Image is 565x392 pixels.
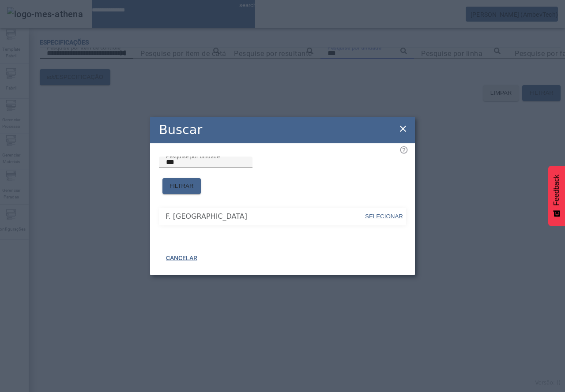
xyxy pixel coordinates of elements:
h2: Buscar [159,120,202,139]
span: FILTRAR [169,182,194,190]
button: CANCELAR [159,250,204,266]
span: Feedback [553,175,561,205]
span: F. [GEOGRAPHIC_DATA] [166,211,364,222]
button: FILTRAR [162,178,201,194]
mat-label: Pesquise por unidade [166,153,220,159]
button: SELECIONAR [364,209,404,224]
span: SELECIONAR [365,213,403,220]
button: Feedback - Mostrar pesquisa [548,166,565,226]
span: CANCELAR [166,254,197,263]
